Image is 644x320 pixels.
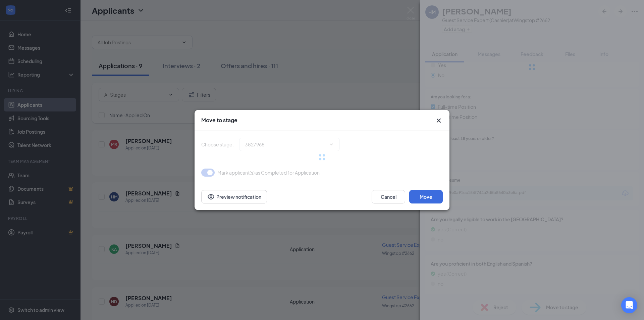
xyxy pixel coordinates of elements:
[207,193,215,201] svg: Eye
[201,190,267,203] button: Preview notificationEye
[621,297,637,313] div: Open Intercom Messenger
[201,117,237,124] h3: Move to stage
[435,117,443,125] svg: Cross
[372,190,405,203] button: Cancel
[409,190,443,203] button: Move
[435,117,443,125] button: Close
